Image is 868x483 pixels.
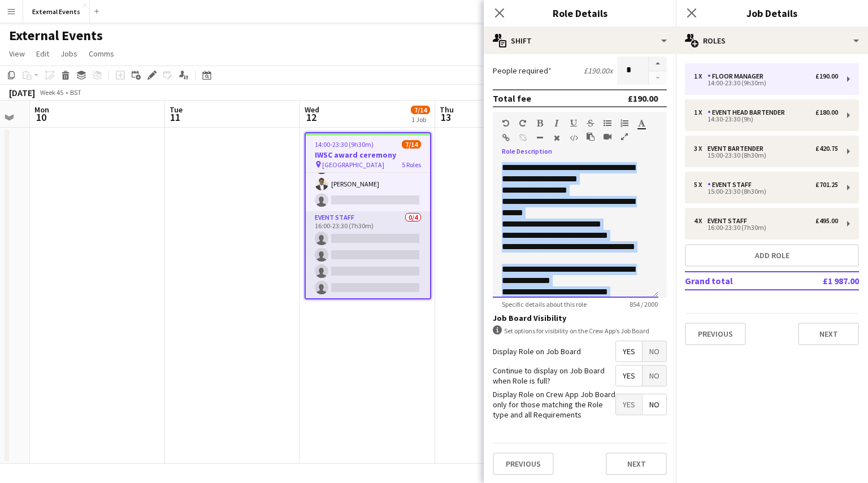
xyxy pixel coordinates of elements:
div: 15:00-23:30 (8h30m) [694,153,838,158]
button: Increase [649,56,667,71]
span: 12 [303,111,319,124]
span: No [643,341,666,362]
button: Horizontal Line [536,133,544,142]
span: Wed [305,105,319,115]
span: Comms [89,49,114,59]
div: [DATE] [9,87,35,98]
span: No [643,394,666,415]
app-card-role: Event staff0/416:00-23:30 (7h30m) [306,211,430,299]
span: 11 [168,111,183,124]
span: 854 / 2000 [620,300,667,308]
span: Yes [616,341,642,362]
span: Edit [36,49,49,59]
button: Insert Link [502,133,510,142]
div: £190.00 [628,93,658,104]
button: HTML Code [570,133,578,142]
h3: Job Board Visibility [493,313,667,323]
span: Yes [616,394,642,415]
span: [GEOGRAPHIC_DATA] [322,160,384,169]
a: Jobs [56,46,82,61]
span: Yes [616,365,642,386]
a: Comms [84,46,119,61]
div: 16:00-23:30 (7h30m) [694,225,838,230]
span: Thu [440,105,454,115]
span: Specific details about this role [493,300,596,308]
div: Event staff [708,181,756,189]
td: Grand total [685,272,788,290]
span: 5 Roles [402,160,421,169]
label: People required [493,66,552,76]
div: 5 x [694,181,708,189]
button: Next [606,452,667,475]
div: 1 x [694,72,708,80]
h1: External Events [9,27,103,44]
button: Previous [685,323,746,345]
span: 7/14 [411,106,430,114]
button: Insert video [604,132,611,141]
span: Tue [170,105,183,115]
button: Redo [519,119,527,128]
div: BST [70,88,81,97]
button: Text Color [637,119,645,128]
div: Event staff [708,217,752,225]
div: 1 x [694,108,708,116]
button: Italic [553,119,561,128]
td: £1 987.00 [788,272,859,290]
span: 14:00-23:30 (9h30m) [315,140,374,149]
div: £701.25 [815,181,838,189]
div: 15:00-23:30 (8h30m) [694,189,838,194]
app-job-card: 14:00-23:30 (9h30m)7/14IWSC award ceremony [GEOGRAPHIC_DATA]5 Roles[PERSON_NAME] de [PERSON_NAME]... [305,132,431,299]
button: Ordered List [620,119,628,128]
label: Display Role on Job Board [493,346,581,356]
div: 1 Job [411,115,429,124]
button: Undo [502,119,510,128]
button: Previous [493,452,554,475]
span: Jobs [60,49,77,59]
span: Week 45 [37,88,66,97]
div: £190.00 x [584,66,613,76]
div: Event head Bartender [708,108,789,116]
label: Display Role on Crew App Job Board only for those matching the Role type and all Requirements [493,389,615,420]
div: Shift [484,27,676,54]
button: Clear Formatting [553,133,561,142]
div: 14:30-23:30 (9h) [694,116,838,122]
div: 3 x [694,145,708,153]
button: Next [798,323,859,345]
div: 4 x [694,217,708,225]
h3: Job Details [676,6,868,20]
h3: IWSC award ceremony [306,150,430,160]
div: Total fee [493,93,531,104]
label: Continue to display on Job Board when Role is full? [493,365,615,386]
a: View [5,46,29,61]
button: Paste as plain text [587,132,594,141]
button: Unordered List [604,119,611,128]
h3: Role Details [484,6,676,20]
span: 10 [33,111,49,124]
div: Roles [676,27,868,54]
button: Fullscreen [620,132,628,141]
button: Add role [685,244,859,267]
button: Bold [536,119,544,128]
div: Floor manager [708,72,768,80]
span: No [643,365,666,386]
button: Strikethrough [587,119,594,128]
div: £180.00 [815,108,838,116]
div: £420.75 [815,145,838,153]
span: 13 [438,111,454,124]
button: External Events [23,1,90,23]
span: Mon [34,105,49,115]
div: Set options for visibility on the Crew App’s Job Board [493,325,667,336]
span: View [9,49,25,59]
div: 14:00-23:30 (9h30m) [694,80,838,86]
div: £190.00 [815,72,838,80]
a: Edit [32,46,54,61]
div: £495.00 [815,217,838,225]
button: Underline [570,119,578,128]
span: 7/14 [402,140,421,149]
div: Event bartender [708,145,768,153]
